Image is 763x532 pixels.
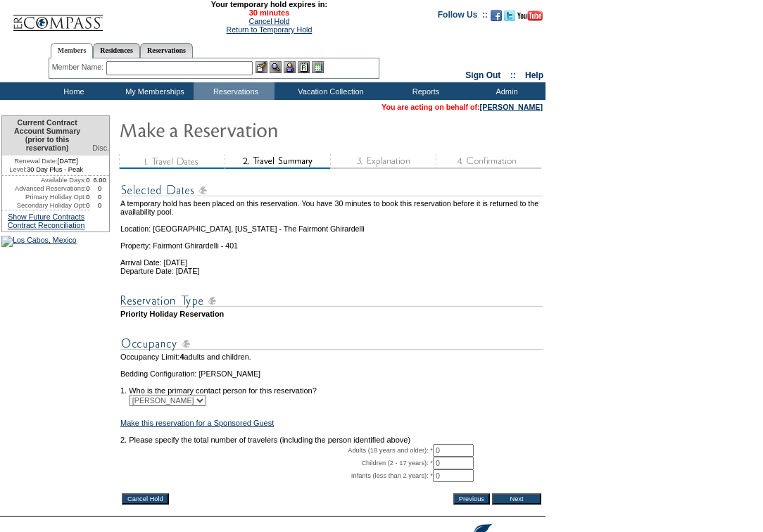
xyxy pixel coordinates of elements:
td: 0 [86,201,90,210]
td: Property: Fairmont Ghirardelli - 401 [120,233,543,250]
img: Compass Home [12,3,103,32]
img: Make Reservation [119,115,401,144]
a: Residences [93,43,140,58]
td: 1. Who is the primary contact person for this reservation? [120,378,543,395]
img: Impersonate [284,61,296,73]
input: Previous [453,493,490,505]
td: Available Days: [2,176,86,184]
td: My Memberships [113,82,194,100]
input: Cancel Hold [122,493,169,505]
td: Departure Date: [DATE] [120,267,543,275]
img: Become our fan on Facebook [491,10,502,21]
td: Admin [465,82,546,100]
img: Subscribe to our YouTube Channel [517,11,543,21]
a: Contract Reconciliation [8,221,85,229]
img: step4_state1.gif [436,154,541,169]
span: 4 [179,353,184,361]
span: Renewal Date: [14,157,57,165]
a: Cancel Hold [248,17,289,25]
td: Reservations [194,82,275,100]
a: [PERSON_NAME] [480,103,543,111]
td: 6.00 [90,176,109,184]
td: 0 [86,193,90,201]
td: Arrival Date: [DATE] [120,250,543,267]
img: subTtlResType.gif [120,292,543,310]
td: Priority Holiday Reservation [120,310,543,318]
td: Vacation Collection [275,82,384,100]
td: A temporary hold has been placed on this reservation. You have 30 minutes to book this reservatio... [120,199,543,216]
img: subTtlSelectedDates.gif [120,182,543,199]
a: Reservations [140,43,193,58]
span: Level: [9,165,27,174]
img: step2_state2.gif [225,154,330,169]
img: Reservations [298,61,310,73]
img: b_edit.gif [256,61,267,73]
td: Bedding Configuration: [PERSON_NAME] [120,369,543,378]
span: You are acting on behalf of: [381,103,543,111]
img: step1_state3.gif [119,154,225,169]
td: Adults (18 years and older): * [120,444,433,457]
td: Follow Us :: [438,8,488,25]
td: Children (2 - 17 years): * [120,457,433,469]
img: Los Cabos, Mexico [1,236,77,247]
td: Occupancy Limit: adults and children. [120,353,543,361]
img: View [270,61,282,73]
a: Sign Out [465,70,500,80]
td: 0 [90,184,109,193]
td: Home [32,82,113,100]
img: step3_state1.gif [330,154,436,169]
a: Become our fan on Facebook [491,14,502,23]
img: Follow us on Twitter [504,10,515,21]
a: Help [525,70,543,80]
td: Infants (less than 2 years): * [120,469,433,482]
span: Disc. [92,144,109,152]
td: Current Contract Account Summary (prior to this reservation) [2,116,90,156]
span: 30 minutes [111,8,427,17]
td: 0 [86,176,90,184]
a: Subscribe to our YouTube Channel [517,14,543,23]
img: subTtlOccupancy.gif [120,335,543,353]
td: 0 [86,184,90,193]
div: Member Name: [52,61,106,73]
a: Make this reservation for a Sponsored Guest [120,419,274,427]
td: 30 Day Plus - Peak [2,165,90,176]
td: Location: [GEOGRAPHIC_DATA], [US_STATE] - The Fairmont Ghirardelli [120,216,543,233]
td: Reports [384,82,465,100]
td: Advanced Reservations: [2,184,86,193]
td: Primary Holiday Opt: [2,193,86,201]
td: 2. Please specify the total number of travelers (including the person identified above) [120,436,543,444]
td: [DATE] [2,156,90,165]
td: Secondary Holiday Opt: [2,201,86,210]
a: Show Future Contracts [8,213,84,221]
span: :: [510,70,516,80]
a: Return to Temporary Hold [227,25,313,34]
img: b_calculator.gif [312,61,324,73]
td: 0 [90,193,109,201]
td: 0 [90,201,109,210]
a: Follow us on Twitter [504,14,515,23]
a: Members [51,43,94,58]
input: Next [492,493,541,505]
